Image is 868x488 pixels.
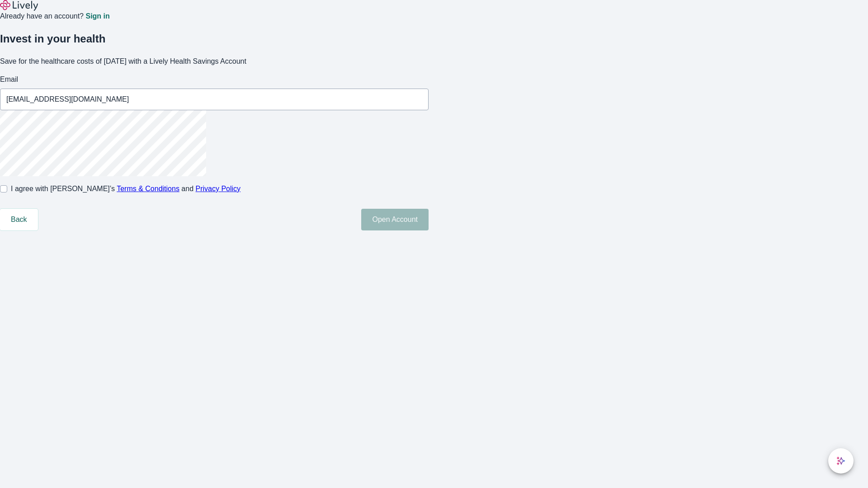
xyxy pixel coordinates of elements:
[117,185,179,192] a: Terms & Conditions
[836,456,845,465] svg: Lively AI Assistant
[196,185,241,192] a: Privacy Policy
[85,13,109,20] a: Sign in
[828,448,854,474] button: chat
[11,183,241,194] span: I agree with [PERSON_NAME]’s and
